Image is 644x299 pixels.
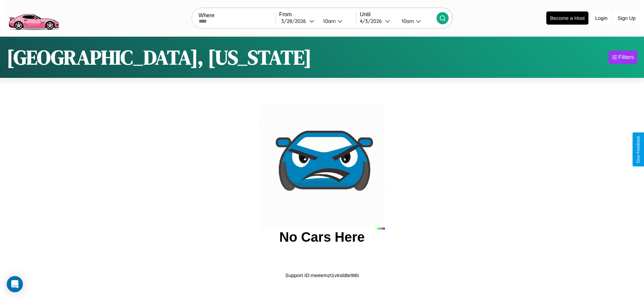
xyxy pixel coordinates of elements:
button: Filters [609,51,637,64]
div: 4 / 3 / 2026 [360,18,385,24]
div: Filters [618,54,634,61]
img: car [259,103,385,230]
button: Login [592,12,611,24]
button: 10am [396,18,437,25]
label: Where [199,12,276,19]
div: 10am [398,18,416,24]
button: 3/28/2026 [279,18,318,25]
h1: [GEOGRAPHIC_DATA], [US_STATE] [7,43,312,71]
div: Give Feedback [636,136,641,163]
label: From [279,11,356,18]
button: Sign Up [614,12,639,24]
button: 10am [318,18,356,25]
img: logo [5,3,62,32]
div: 3 / 28 / 2026 [281,18,309,24]
div: Open Intercom Messenger [7,276,23,292]
h2: No Cars Here [279,230,364,245]
button: Become a Host [546,11,588,25]
div: 10am [320,18,337,24]
label: Until [360,11,437,18]
p: Support ID: meeemzt1vinddte9t6i [285,271,359,280]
